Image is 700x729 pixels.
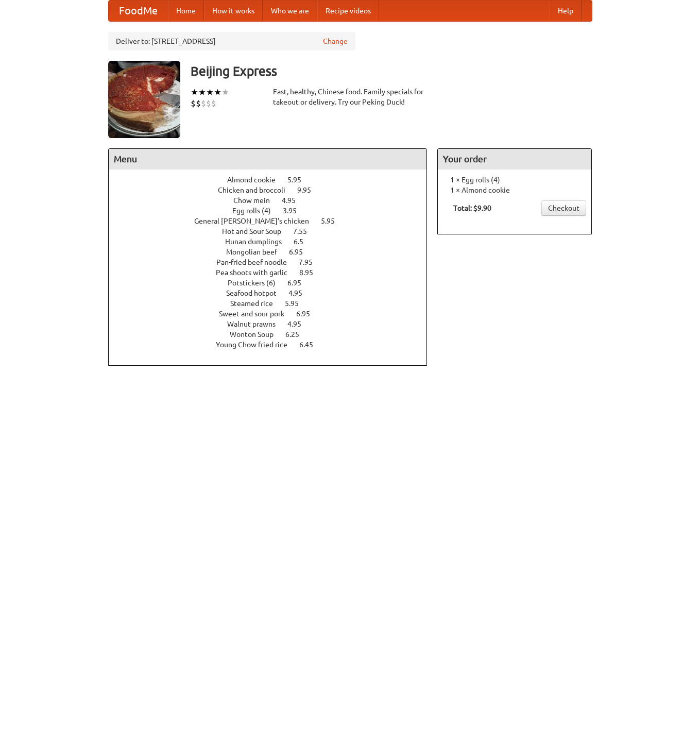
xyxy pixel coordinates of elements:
[299,341,323,349] span: 6.45
[204,1,263,21] a: How it works
[216,268,332,277] a: Pea shoots with garlic 8.95
[226,248,322,256] a: Mongolian beef 6.95
[453,204,491,212] b: Total: $9.90
[283,207,307,215] span: 3.95
[285,330,310,338] span: 6.25
[228,279,320,287] a: Potstickers (6) 6.95
[227,320,286,328] span: Walnut prawns
[233,196,280,205] span: Chow mein
[108,32,355,50] div: Deliver to: [STREET_ADDRESS]
[230,299,283,308] span: Steamed rice
[211,98,216,109] li: $
[214,87,221,98] li: ★
[198,87,206,98] li: ★
[233,196,315,205] a: Chow mein 4.95
[219,310,295,318] span: Sweet and sour pork
[218,186,296,194] span: Chicken and broccoli
[109,1,168,21] a: FoodMe
[230,299,318,308] a: Steamed rice 5.95
[321,217,345,225] span: 5.95
[282,196,306,205] span: 4.95
[232,207,281,215] span: Egg rolls (4)
[293,227,317,235] span: 7.55
[227,176,320,184] a: Almond cookie 5.95
[323,36,348,46] a: Change
[317,1,379,21] a: Recipe videos
[191,98,196,109] li: $
[285,299,309,308] span: 5.95
[273,87,428,107] div: Fast, healthy, Chinese food. Family specials for takeout or delivery. Try our Peking Duck!
[216,341,332,349] a: Young Chow fried rice 6.45
[225,238,292,246] span: Hunan dumplings
[232,207,316,215] a: Egg rolls (4) 3.95
[297,186,321,194] span: 9.95
[287,176,312,184] span: 5.95
[216,258,297,266] span: Pan-fried beef noodle
[194,217,319,225] span: General [PERSON_NAME]'s chicken
[294,238,314,246] span: 6.5
[216,341,298,349] span: Young Chow fried rice
[288,289,313,297] span: 4.95
[438,149,591,169] h4: Your order
[194,217,354,225] a: General [PERSON_NAME]'s chicken 5.95
[228,279,286,287] span: Potstickers (6)
[218,186,330,194] a: Chicken and broccoli 9.95
[296,310,320,318] span: 6.95
[227,176,286,184] span: Almond cookie
[206,98,211,109] li: $
[299,258,323,266] span: 7.95
[201,98,206,109] li: $
[263,1,317,21] a: Who we are
[226,289,321,297] a: Seafood hotpot 4.95
[222,227,292,235] span: Hot and Sour Soup
[287,320,312,328] span: 4.95
[191,61,592,81] h3: Beijing Express
[221,87,229,98] li: ★
[108,61,180,138] img: angular.jpg
[225,238,322,246] a: Hunan dumplings 6.5
[219,310,329,318] a: Sweet and sour pork 6.95
[230,330,284,338] span: Wonton Soup
[443,185,586,195] li: 1 × Almond cookie
[191,87,198,98] li: ★
[550,1,582,21] a: Help
[541,200,586,216] a: Checkout
[227,320,320,328] a: Walnut prawns 4.95
[299,268,323,277] span: 8.95
[196,98,201,109] li: $
[216,268,298,277] span: Pea shoots with garlic
[206,87,214,98] li: ★
[222,227,326,235] a: Hot and Sour Soup 7.55
[109,149,427,169] h4: Menu
[226,289,287,297] span: Seafood hotpot
[443,175,586,185] li: 1 × Egg rolls (4)
[287,279,312,287] span: 6.95
[226,248,287,256] span: Mongolian beef
[168,1,204,21] a: Home
[289,248,313,256] span: 6.95
[216,258,332,266] a: Pan-fried beef noodle 7.95
[230,330,318,338] a: Wonton Soup 6.25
